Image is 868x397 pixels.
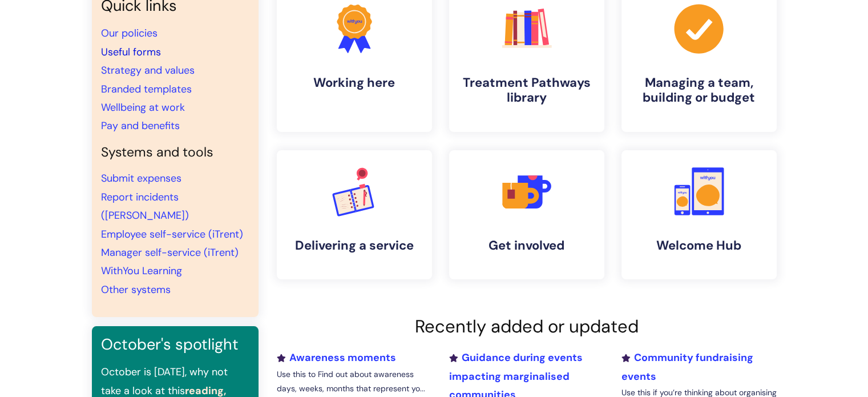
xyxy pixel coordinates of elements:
h4: Delivering a service [286,238,423,253]
h2: Recently added or updated [277,316,777,337]
h4: Working here [286,75,423,90]
a: Delivering a service [277,150,432,279]
h4: Get involved [458,238,595,253]
a: Awareness moments [277,351,396,364]
a: Pay and benefits [101,119,180,133]
h4: Managing a team, building or budget [631,75,768,106]
a: Strategy and values [101,63,195,77]
a: Employee self-service (iTrent) [101,227,243,241]
a: Branded templates [101,82,192,96]
h4: Treatment Pathways library [458,75,595,106]
a: Our policies [101,26,158,40]
h4: Systems and tools [101,145,249,161]
h3: October's spotlight [101,335,249,354]
a: Submit expenses [101,171,181,185]
a: Welcome Hub [621,150,777,279]
p: Use this to Find out about awareness days, weeks, months that represent yo... [277,367,432,396]
a: Manager self-service (iTrent) [101,246,239,259]
a: Community fundraising events [621,351,753,383]
a: Wellbeing at work [101,101,185,114]
a: WithYou Learning [101,264,182,278]
a: Other systems [101,283,171,296]
h4: Welcome Hub [631,238,768,253]
a: Get involved [449,150,604,279]
a: Useful forms [101,45,161,59]
a: Report incidents ([PERSON_NAME]) [101,190,189,222]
